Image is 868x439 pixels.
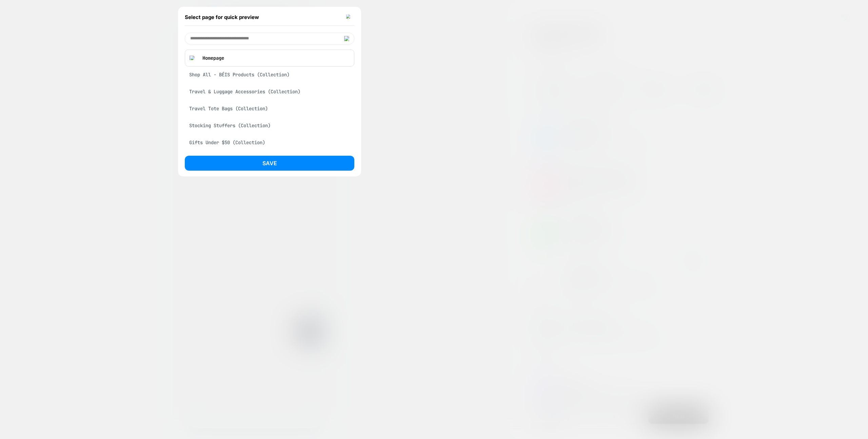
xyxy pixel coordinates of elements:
[346,15,352,20] img: close
[185,102,354,115] div: Travel Tote Bags (Collection)
[185,119,354,132] div: Stocking Stuffers (Collection)
[185,156,354,171] button: Save
[185,68,354,81] div: Shop All - BÉIS Products (Collection)
[185,85,354,98] div: Travel & Luggage Accessories (Collection)
[185,14,259,20] span: Select page for quick preview
[190,56,195,61] img: blue checkmark
[344,36,349,41] img: edit
[185,136,354,149] div: Gifts Under $50 (Collection)
[199,55,350,61] p: Homepage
